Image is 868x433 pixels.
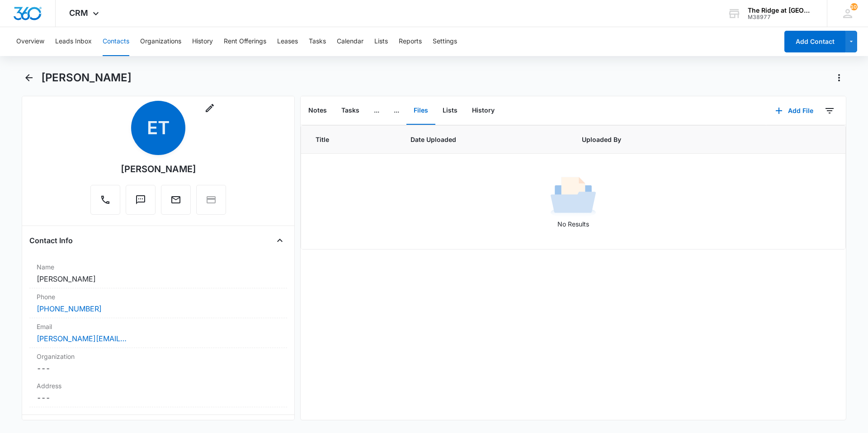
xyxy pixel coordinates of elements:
button: Lists [374,27,388,56]
button: Add File [766,100,822,122]
button: Leads Inbox [55,27,92,56]
button: Leases [277,27,298,56]
div: Email[PERSON_NAME][EMAIL_ADDRESS][DOMAIN_NAME] [29,318,287,348]
button: Text [126,185,156,215]
button: Reports [399,27,422,56]
button: Email [161,185,191,215]
h4: Contact Info [29,235,73,246]
button: Lists [435,97,465,125]
div: account name [748,7,814,14]
button: Rent Offerings [224,27,266,56]
dd: --- [37,392,280,403]
span: Uploaded By [582,135,715,144]
span: CRM [69,8,88,18]
button: Overview [16,27,44,56]
button: Actions [832,71,846,85]
button: Add Contact [784,31,845,52]
button: Call [90,185,120,215]
a: [PHONE_NUMBER] [37,303,102,314]
label: Email [37,322,280,331]
label: Address [37,381,280,391]
span: Date Uploaded [410,135,560,144]
img: No Results [551,174,596,219]
button: History [192,27,213,56]
label: Organization [37,352,280,361]
a: Email [161,199,191,207]
div: notifications count [850,3,858,10]
button: Filters [822,104,837,118]
button: Contacts [103,27,129,56]
div: Phone[PHONE_NUMBER] [29,288,287,318]
div: [PERSON_NAME] [121,162,196,176]
button: Settings [433,27,457,56]
p: No Results [302,219,845,229]
button: Notes [301,97,334,125]
button: Back [22,71,36,85]
span: ET [131,101,185,155]
a: Text [126,199,156,207]
h1: [PERSON_NAME] [41,71,132,85]
button: ... [367,97,387,125]
dd: --- [37,363,280,374]
button: Calendar [337,27,363,56]
button: History [465,97,502,125]
div: Address--- [29,377,287,407]
dd: [PERSON_NAME] [37,273,280,284]
button: Files [406,97,435,125]
button: Tasks [334,97,367,125]
button: ... [387,97,406,125]
button: Tasks [309,27,326,56]
label: Phone [37,292,280,301]
div: Organization--- [29,348,287,377]
span: 101 [850,3,858,10]
a: [PERSON_NAME][EMAIL_ADDRESS][DOMAIN_NAME] [37,333,127,344]
button: Organizations [140,27,181,56]
label: Name [37,262,280,272]
button: Close [273,233,287,248]
span: Title [316,135,389,144]
a: Call [90,199,120,207]
div: account id [748,14,814,20]
div: Name[PERSON_NAME] [29,259,287,288]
